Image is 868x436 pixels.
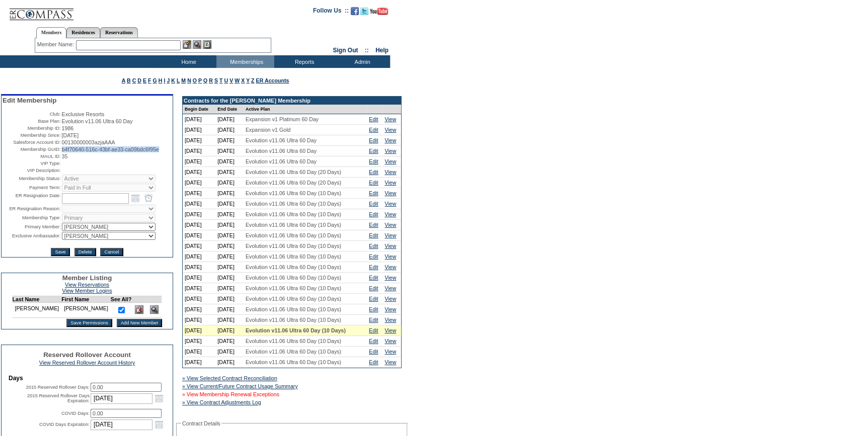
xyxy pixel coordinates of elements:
[246,327,346,333] span: Evolution v11.06 Ultra 60 Day (10 Days)
[159,77,163,83] a: H
[3,223,61,231] td: Primary Member:
[215,304,244,315] td: [DATE]
[183,105,215,114] td: Begin Date
[215,336,244,346] td: [DATE]
[229,77,233,83] a: V
[3,214,61,222] td: Membership Type:
[332,55,390,68] td: Admin
[61,296,111,303] td: First Name
[130,193,141,204] a: Open the calendar popup.
[3,232,61,240] td: Exclusive Ambassador:
[215,125,244,135] td: [DATE]
[384,158,396,164] a: View
[122,77,125,83] a: A
[384,359,396,365] a: View
[369,359,378,365] a: Edit
[369,243,378,249] a: Edit
[183,40,191,49] img: b_edit.gif
[183,251,215,262] td: [DATE]
[274,55,332,68] td: Reports
[66,27,100,38] a: Residences
[369,169,378,175] a: Edit
[369,222,378,228] a: Edit
[369,306,378,312] a: Edit
[369,211,378,217] a: Edit
[183,336,215,346] td: [DATE]
[384,180,396,186] a: View
[62,111,105,117] span: Exclusive Resorts
[246,243,341,249] span: Evolution v11.06 Ultra 60 Day (10 Days)
[333,47,358,54] a: Sign Out
[234,77,240,83] a: W
[369,275,378,281] a: Edit
[183,220,215,230] td: [DATE]
[351,7,359,15] img: Become our fan on Facebook
[37,40,76,49] div: Member Name:
[177,77,180,83] a: L
[369,296,378,302] a: Edit
[215,315,244,325] td: [DATE]
[215,294,244,304] td: [DATE]
[182,383,298,389] a: » View Current/Future Contract Usage Summary
[384,306,396,312] a: View
[369,116,378,122] a: Edit
[3,125,61,131] td: Membership ID:
[183,97,401,105] td: Contracts for the [PERSON_NAME] Membership
[246,211,341,217] span: Evolution v11.06 Ultra 60 Day (10 Days)
[150,305,159,314] img: View Dashboard
[224,77,228,83] a: U
[215,357,244,368] td: [DATE]
[246,285,341,291] span: Evolution v11.06 Ultra 60 Day (10 Days)
[187,77,191,83] a: N
[369,253,378,259] a: Edit
[246,275,341,281] span: Evolution v11.06 Ultra 60 Day (10 Days)
[369,201,378,207] a: Edit
[183,230,215,241] td: [DATE]
[43,351,131,359] span: Reserved Rollover Account
[215,346,244,357] td: [DATE]
[246,169,341,175] span: Evolution v11.06 Ultra 60 Day (20 Days)
[384,253,396,259] a: View
[209,77,213,83] a: R
[244,105,367,114] td: Active Plan
[183,156,215,167] td: [DATE]
[183,188,215,199] td: [DATE]
[137,77,141,83] a: D
[171,77,175,83] a: K
[100,248,123,256] input: Cancel
[62,274,112,282] span: Member Listing
[375,47,388,54] a: Help
[182,391,279,397] a: » View Membership Renewal Exceptions
[74,248,96,256] input: Delete
[62,125,74,131] span: 1986
[246,306,341,312] span: Evolution v11.06 Ultra 60 Day (10 Days)
[246,296,341,302] span: Evolution v11.06 Ultra 60 Day (10 Days)
[215,209,244,220] td: [DATE]
[66,319,112,327] input: Save Permissions
[183,304,215,315] td: [DATE]
[365,47,369,54] span: ::
[384,338,396,344] a: View
[9,375,166,382] td: Days
[246,253,341,259] span: Evolution v11.06 Ultra 60 Day (10 Days)
[384,137,396,143] a: View
[27,393,90,403] label: 2015 Reserved Rollover Days Expiration:
[215,241,244,251] td: [DATE]
[384,190,396,196] a: View
[3,118,61,124] td: Base Plan:
[12,296,61,303] td: Last Name
[369,180,378,186] a: Edit
[36,27,67,38] a: Members
[183,209,215,220] td: [DATE]
[369,127,378,133] a: Edit
[3,167,61,173] td: VIP Description:
[214,77,218,83] a: S
[384,201,396,207] a: View
[369,232,378,238] a: Edit
[3,111,61,117] td: Club:
[39,422,90,427] label: COVID Days Expiration:
[3,160,61,166] td: VIP Type:
[215,262,244,273] td: [DATE]
[143,77,146,83] a: E
[117,319,163,327] input: Add New Member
